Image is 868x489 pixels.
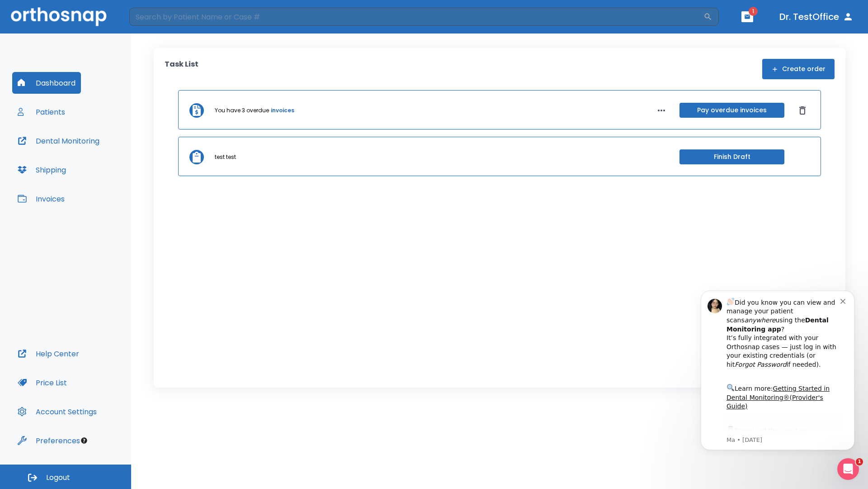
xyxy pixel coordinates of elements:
[749,7,758,16] span: 1
[80,436,88,445] div: Tooltip anchor
[165,59,198,79] p: Task List
[795,103,810,118] button: Dismiss
[856,458,863,465] span: 1
[129,8,703,26] input: Search by Patient Name or Case #
[46,473,70,483] span: Logout
[271,106,294,115] a: invoices
[12,401,102,422] button: Account Settings
[12,159,71,181] button: Shipping
[762,59,835,79] button: Create order
[687,283,868,455] iframe: Intercom notifications message
[11,7,107,26] img: Orthosnap
[39,144,120,161] a: App Store
[837,458,859,480] iframe: Intercom live chat
[215,106,269,115] p: You have 3 overdue
[39,142,153,188] div: Download the app: | ​ Let us know if you need help getting started!
[12,188,70,210] button: Invoices
[215,153,236,161] p: test test
[12,72,81,94] button: Dashboard
[776,9,857,25] button: Dr. TestOffice
[12,372,72,393] button: Price List
[679,149,784,164] button: Finish Draft
[39,153,153,162] p: Message from Ma, sent 7w ago
[679,103,784,118] button: Pay overdue invoices
[12,343,85,364] button: Help Center
[12,430,85,451] button: Preferences
[12,130,105,152] button: Dental Monitoring
[153,14,160,21] button: Dismiss notification
[12,101,71,123] button: Patients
